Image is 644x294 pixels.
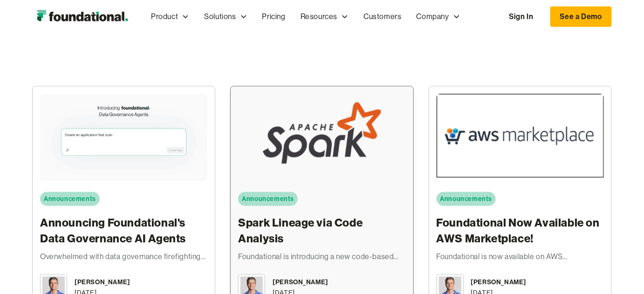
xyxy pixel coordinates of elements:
[273,277,328,287] div: [PERSON_NAME]
[417,11,449,23] div: Company
[440,194,493,204] div: Announcements
[44,194,96,204] div: Announcements
[597,249,644,294] iframe: Chat Widget
[500,7,543,27] a: Sign In
[238,251,405,263] div: Foundational is introducing a new code-based approach to Spark data lineage, addressing the limit...
[437,215,604,247] h3: Foundational Now Available on AWS Marketplace!
[437,251,604,263] div: Foundational is now available on AWS Marketplace, simplifying data lineage procurement and enhanc...
[151,11,178,23] div: Product
[75,277,130,287] div: [PERSON_NAME]
[293,1,356,32] div: Resources
[550,7,612,27] a: See a Demo
[32,7,132,26] a: home
[255,1,293,32] a: Pricing
[204,11,236,23] div: Solutions
[32,7,132,26] img: Foundational Logo
[409,1,468,32] div: Company
[242,194,294,204] div: Announcements
[238,215,405,247] h3: Spark Lineage via Code Analysis
[471,277,527,287] div: [PERSON_NAME]
[40,251,207,263] div: Overwhelmed with data governance firefighting and never-ending struggles with a long list of requ...
[197,1,254,32] div: Solutions
[356,1,409,32] a: Customers
[144,1,197,32] div: Product
[301,11,337,23] div: Resources
[40,215,207,247] h3: Announcing Foundational's Data Governance AI Agents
